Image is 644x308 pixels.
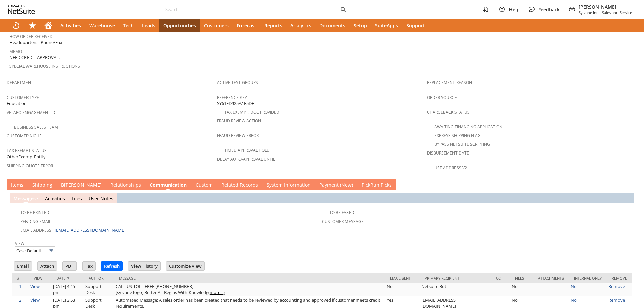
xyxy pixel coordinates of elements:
svg: Search [339,5,347,13]
img: Unchecked [12,205,17,210]
a: No [571,283,577,289]
a: Shipping [31,182,54,189]
td: [DATE] 4:45 pm [51,283,84,296]
td: CALL US TOLL FREE [PHONE_NUMBER] [sylvane logo] Better Air Begins With Knowledg [114,283,385,296]
span: NEED CREDIT APPROVAL: [9,54,60,61]
a: Files [72,195,82,202]
span: R [110,182,113,188]
td: Support Desk [84,283,114,296]
span: k [368,182,370,188]
a: Customer Niche [7,133,42,139]
div: Primary Recipient [425,275,486,281]
a: Forecast [233,19,260,32]
svg: Home [44,21,52,29]
span: e [224,182,227,188]
span: Activities [60,22,81,29]
a: Customers [200,19,233,32]
td: No [510,283,533,296]
a: Delay Auto-Approval Until [217,156,275,162]
a: PickRun Picks [360,182,393,189]
a: 1 [19,283,21,289]
span: Tech [123,22,134,29]
input: View History [128,262,160,270]
a: Disbursement Date [427,150,469,156]
a: Home [40,19,56,32]
a: Relationships [109,182,143,189]
a: Velaro Engagement ID [7,110,55,115]
span: [PERSON_NAME] [579,4,632,10]
span: Support [406,22,425,29]
span: F [72,195,74,202]
input: Case Default [15,246,55,255]
span: u [199,182,202,188]
div: Remove [612,275,627,281]
a: Fraud Review Error [217,133,259,138]
span: Reports [264,22,282,29]
a: Shipping Quote Error [7,163,53,169]
span: Analytics [290,22,311,29]
a: Related Records [220,182,260,189]
a: Documents [315,19,350,32]
a: UserNotes [89,195,113,202]
span: I [11,182,12,188]
div: View [34,275,46,281]
span: Sylvane Inc [579,10,598,15]
span: Customers [204,22,229,29]
a: How Order Received [9,34,53,39]
a: Communication [148,182,189,189]
span: Documents [319,22,345,29]
svg: logo [8,5,35,14]
a: Opportunities [159,19,200,32]
a: Pending Email [20,219,51,224]
a: Active Test Groups [217,80,258,85]
div: Date [56,275,78,281]
a: Order Source [427,95,457,100]
a: Messages [13,195,36,202]
span: - [599,10,601,15]
a: To Be Printed [20,210,49,215]
div: Attachments [538,275,564,281]
a: Tech [119,19,138,32]
a: Replacement reason [427,80,472,85]
svg: Shortcuts [28,21,36,29]
a: Support [402,19,429,32]
a: Business Sales Team [14,124,58,130]
a: Recent Records [8,19,24,32]
div: Files [515,275,528,281]
a: Payment (New) [318,182,355,189]
a: Fraud Review Action [217,118,261,124]
span: Setup [354,22,367,29]
span: y [269,182,272,188]
span: OtherExemptEntity [7,153,46,160]
input: PDF [63,262,76,270]
div: Author [89,275,109,281]
img: More Options [47,247,55,254]
input: Email [14,262,32,270]
div: Internal Only [574,275,602,281]
svg: Recent Records [12,21,20,29]
a: B[PERSON_NAME] [59,182,103,189]
div: Email Sent [390,275,415,281]
a: Leads [138,19,159,32]
a: Setup [350,19,371,32]
span: Sales and Service [602,10,632,15]
a: Special Warehouse Instructions [9,63,80,69]
span: Feedback [538,6,560,13]
a: View [30,297,40,303]
a: Department [7,80,33,85]
a: Analytics [286,19,315,32]
a: Tax Exempt Status [7,148,47,153]
span: P [319,182,322,188]
a: View [15,241,24,246]
span: S [32,182,35,188]
div: # [17,275,23,281]
a: Custom [194,182,214,189]
td: Netsuite Bot [420,283,491,296]
span: C [150,182,153,188]
span: Warehouse [89,22,115,29]
input: Search [164,5,339,13]
a: Items [9,182,25,189]
a: Awaiting Financing Application [434,124,502,130]
span: t [50,195,52,202]
a: Chargeback Status [427,109,470,115]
